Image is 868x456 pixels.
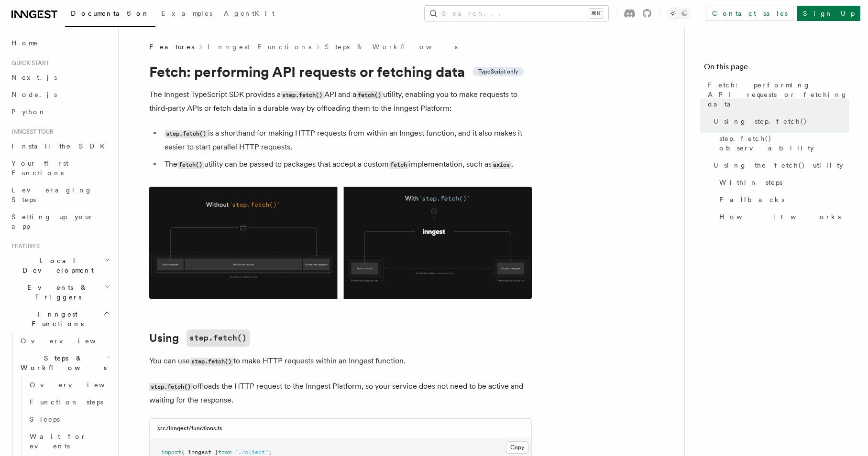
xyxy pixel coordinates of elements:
[715,191,849,208] a: Fallbacks
[218,449,231,456] span: from
[30,415,60,423] span: Sleeps
[149,88,532,115] p: The Inngest TypeScript SDK provides a API and a utility, enabling you to make requests to third-p...
[11,186,92,203] span: Leveraging Steps
[26,376,112,393] a: Overview
[8,252,112,279] button: Local Development
[8,243,40,250] span: Features
[797,6,860,21] a: Sign Up
[8,69,112,86] a: Next.js
[8,86,112,103] a: Node.js
[17,332,112,350] a: Overview
[26,393,112,411] a: Function steps
[8,128,54,136] span: Inngest tour
[30,381,128,389] span: Overview
[710,157,849,174] a: Using the fetch() utility
[11,159,68,177] span: Your first Functions
[706,6,793,21] a: Contact sales
[65,3,155,27] a: Documentation
[17,350,112,376] button: Steps & Workflows
[162,127,532,154] li: is a shorthand for making HTTP requests from within an Inngest function, and it also makes it eas...
[30,398,103,406] span: Function steps
[155,3,218,26] a: Examples
[11,91,57,98] span: Node.js
[11,213,94,230] span: Setting up your app
[11,108,46,116] span: Python
[8,155,112,181] a: Your first Functions
[149,42,194,52] span: Features
[8,309,103,329] span: Inngest Functions
[181,449,218,456] span: { inngest }
[8,59,49,67] span: Quick start
[719,195,784,204] span: Fallbacks
[161,449,181,456] span: import
[8,208,112,235] a: Setting up your app
[708,80,849,109] span: Fetch: performing API requests or fetching data
[149,329,250,347] a: Usingstep.fetch()
[719,178,782,187] span: Within steps
[714,117,807,126] span: Using step.fetch()
[177,161,204,169] code: fetch()
[8,283,104,302] span: Events & Triggers
[208,42,311,52] a: Inngest Functions
[268,449,272,456] span: ;
[715,208,849,225] a: How it works
[71,10,150,17] span: Documentation
[26,411,112,428] a: Sleeps
[21,337,119,345] span: Overview
[425,6,608,21] button: Search...⌘K
[11,38,38,48] span: Home
[235,449,268,456] span: "./client"
[281,91,324,99] code: step.fetch()
[8,256,104,275] span: Local Development
[667,8,690,19] button: Toggle dark mode
[30,433,87,450] span: Wait for events
[161,10,212,17] span: Examples
[719,212,841,222] span: How it works
[165,130,208,138] code: step.fetch()
[589,9,603,18] kbd: ⌘K
[389,161,409,169] code: fetch
[149,383,193,391] code: step.fetch()
[8,181,112,208] a: Leveraging Steps
[8,103,112,120] a: Python
[704,76,849,113] a: Fetch: performing API requests or fetching data
[190,358,233,366] code: step.fetch()
[149,187,532,299] img: Using Fetch offloads the HTTP request to the Inngest Platform
[149,354,532,368] p: You can use to make HTTP requests within an Inngest function.
[26,428,112,455] a: Wait for events
[714,160,843,170] span: Using the fetch() utility
[162,158,532,171] li: The utility can be passed to packages that accept a custom implementation, such as .
[478,68,518,75] span: TypeScript only
[187,329,250,347] code: step.fetch()
[218,3,280,26] a: AgentKit
[8,34,112,52] a: Home
[356,91,383,99] code: fetch()
[11,74,57,81] span: Next.js
[8,306,112,332] button: Inngest Functions
[715,174,849,191] a: Within steps
[715,130,849,157] a: step.fetch() observability
[149,63,532,80] h1: Fetch: performing API requests or fetching data
[224,10,275,17] span: AgentKit
[17,353,107,372] span: Steps & Workflows
[8,138,112,155] a: Install the SDK
[8,279,112,306] button: Events & Triggers
[492,161,512,169] code: axios
[157,424,222,432] h3: src/inngest/functions.ts
[325,42,458,52] a: Steps & Workflows
[506,441,528,454] button: Copy
[704,61,849,76] h4: On this page
[710,113,849,130] a: Using step.fetch()
[719,134,849,153] span: step.fetch() observability
[149,380,532,407] p: offloads the HTTP request to the Inngest Platform, so your service does not need to be active and...
[11,142,110,150] span: Install the SDK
